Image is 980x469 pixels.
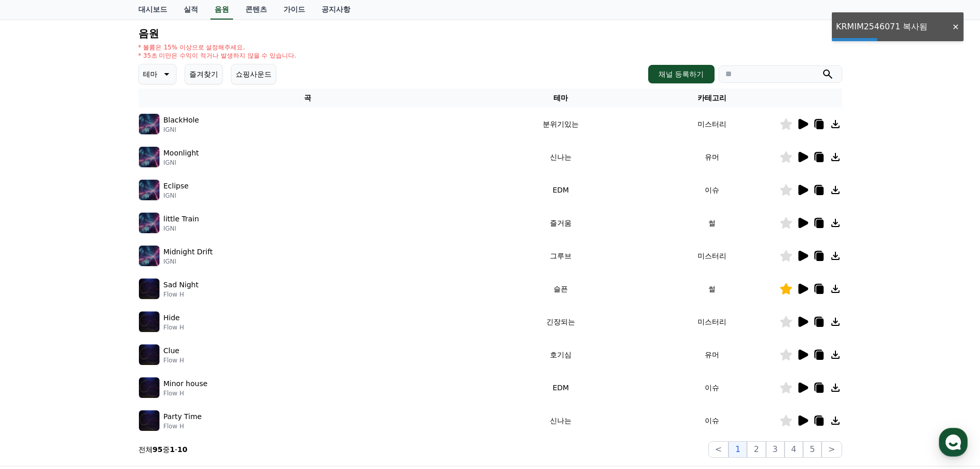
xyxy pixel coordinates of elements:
[159,342,171,350] span: 설정
[785,441,803,458] button: 4
[477,89,644,108] th: 테마
[477,239,644,272] td: 그루브
[164,159,199,167] p: IGNI
[138,43,297,51] p: * 볼륨은 15% 이상으로 설정해주세요.
[3,326,68,352] a: 홈
[803,441,822,458] button: 5
[94,342,106,351] span: 대화
[728,441,747,458] button: 1
[138,444,188,455] p: 전체 중 -
[708,441,728,458] button: <
[138,51,297,60] p: * 35초 미만은 수익이 적거나 발생하지 않을 수 있습니다.
[153,445,163,454] strong: 95
[477,272,644,305] td: 슬픈
[139,311,159,332] img: music
[164,323,184,332] p: Flow H
[164,247,213,257] p: Midnight Drift
[822,441,842,458] button: >
[164,290,199,299] p: Flow H
[164,115,199,126] p: BlackHole
[68,326,133,352] a: 대화
[164,148,199,159] p: Moonlight
[645,371,779,404] td: 이슈
[139,180,159,200] img: music
[766,441,785,458] button: 3
[477,141,644,173] td: 신나는
[164,181,189,192] p: Eclipse
[138,64,176,84] button: 테마
[645,272,779,305] td: 썰
[139,213,159,233] img: music
[139,410,159,431] img: music
[648,65,714,83] button: 채널 등록하기
[32,342,39,350] span: 홈
[170,445,175,454] strong: 1
[133,326,198,352] a: 설정
[477,108,644,141] td: 분위기있는
[164,422,202,430] p: Flow H
[164,345,180,356] p: Clue
[164,356,184,364] p: Flow H
[477,338,644,371] td: 호기심
[164,126,199,134] p: IGNI
[185,64,223,84] button: 즐겨찾기
[177,445,187,454] strong: 10
[645,338,779,371] td: 유머
[164,257,213,266] p: IGNI
[645,89,779,108] th: 카테고리
[164,411,202,422] p: Party Time
[139,147,159,167] img: music
[139,344,159,365] img: music
[645,173,779,206] td: 이슈
[645,206,779,239] td: 썰
[164,224,199,233] p: IGNI
[139,246,159,266] img: music
[477,371,644,404] td: EDM
[477,173,644,206] td: EDM
[139,377,159,398] img: music
[164,378,208,389] p: Minor house
[138,89,477,108] th: 곡
[164,192,189,200] p: IGNI
[164,312,180,323] p: Hide
[645,141,779,173] td: 유머
[139,114,159,134] img: music
[231,64,276,84] button: 쇼핑사운드
[477,305,644,338] td: 긴장되는
[645,108,779,141] td: 미스터리
[164,389,208,397] p: Flow H
[164,280,199,290] p: Sad Night
[645,239,779,272] td: 미스터리
[477,206,644,239] td: 즐거움
[139,279,159,299] img: music
[645,404,779,437] td: 이슈
[138,28,842,39] h4: 음원
[747,441,765,458] button: 2
[164,214,199,224] p: little Train
[645,305,779,338] td: 미스터리
[143,67,157,81] p: 테마
[477,404,644,437] td: 신나는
